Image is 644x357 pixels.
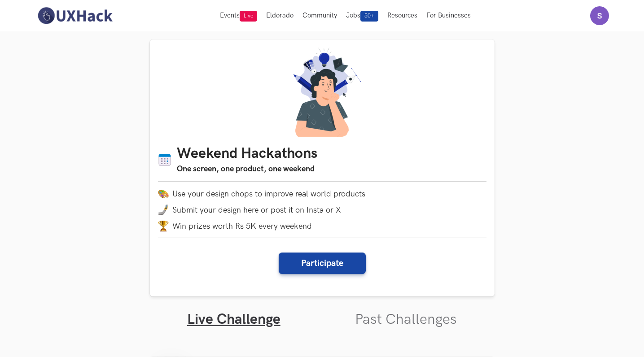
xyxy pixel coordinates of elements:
img: trophy.png [158,221,169,231]
img: UXHack-logo.png [35,6,115,25]
span: 50+ [360,11,378,22]
button: Participate [279,253,366,274]
a: Live Challenge [187,311,280,328]
span: Live [240,11,257,22]
a: Past Challenges [355,311,457,328]
h3: One screen, one product, one weekend [177,163,317,175]
h1: Weekend Hackathons [177,145,317,163]
img: palette.png [158,188,169,199]
li: Win prizes worth Rs 5K every weekend [158,221,486,231]
img: mobile-in-hand.png [158,205,169,215]
img: Your profile pic [590,6,609,25]
img: A designer thinking [279,48,365,137]
img: Calendar icon [158,153,171,167]
li: Use your design chops to improve real world products [158,188,486,199]
ul: Tabs Interface [150,296,495,328]
span: Submit your design here or post it on Insta or X [172,205,341,215]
